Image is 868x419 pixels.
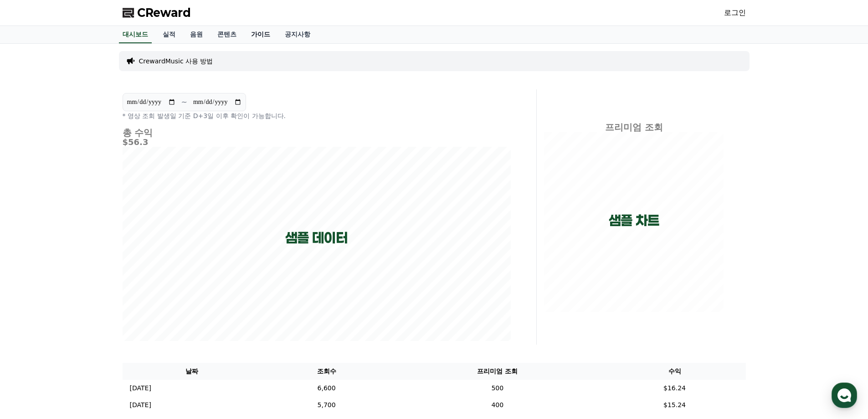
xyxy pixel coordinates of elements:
[262,397,391,414] td: 5,700
[123,5,191,20] a: CReward
[244,26,277,43] a: 가이드
[137,5,191,20] span: CReward
[277,26,318,43] a: 공지사항
[391,363,603,380] th: 프리미엄 조회
[130,400,151,410] p: [DATE]
[181,97,187,108] p: ~
[130,383,151,393] p: [DATE]
[60,289,118,312] a: 대화
[155,26,183,43] a: 실적
[285,230,348,246] p: 샘플 데이터
[29,303,34,310] span: 홈
[183,26,210,43] a: 음원
[609,212,659,229] p: 샘플 차트
[262,380,391,397] td: 6,600
[83,303,94,310] span: 대화
[123,128,511,138] h4: 총 수익
[123,138,511,147] h5: $56.3
[141,303,152,310] span: 설정
[123,111,511,120] p: * 영상 조회 발생일 기준 D+3일 이후 확인이 가능합니다.
[3,289,60,312] a: 홈
[262,363,391,380] th: 조회수
[139,57,213,66] a: CrewardMusic 사용 방법
[724,7,746,18] a: 로그인
[210,26,244,43] a: 콘텐츠
[604,380,746,397] td: $16.24
[544,122,724,132] h4: 프리미엄 조회
[123,363,262,380] th: 날짜
[391,380,603,397] td: 500
[604,397,746,414] td: $15.24
[118,289,175,312] a: 설정
[604,363,746,380] th: 수익
[119,26,152,43] a: 대시보드
[391,397,603,414] td: 400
